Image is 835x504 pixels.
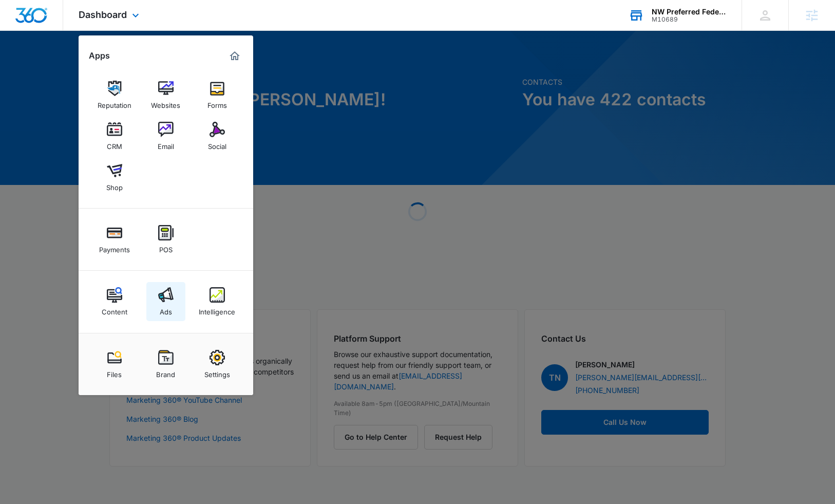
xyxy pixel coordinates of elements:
div: POS [159,240,173,254]
a: Files [95,345,134,384]
div: Email [158,137,174,151]
div: Content [102,303,127,316]
div: Brand [156,365,175,379]
a: POS [146,220,185,259]
a: Email [146,117,185,156]
div: Shop [106,178,123,192]
a: Websites [146,76,185,115]
a: CRM [95,117,134,156]
a: Reputation [95,76,134,115]
a: Social [198,117,237,156]
a: Forms [198,76,237,115]
a: Brand [146,345,185,384]
div: Ads [160,303,172,316]
div: CRM [107,137,122,151]
h2: Apps [89,51,110,61]
span: Dashboard [79,9,127,20]
a: Content [95,282,134,321]
div: Reputation [98,96,131,109]
a: Intelligence [198,282,237,321]
div: account name [652,8,727,16]
div: Payments [99,240,130,254]
div: Intelligence [199,303,235,316]
a: Payments [95,220,134,259]
div: account id [652,16,727,23]
a: Shop [95,158,134,197]
div: Forms [207,96,227,109]
div: Settings [204,365,230,379]
a: Settings [198,345,237,384]
a: Ads [146,282,185,321]
div: Files [107,365,122,379]
div: Websites [151,96,180,109]
a: Marketing 360® Dashboard [226,48,243,64]
div: Social [208,137,226,151]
